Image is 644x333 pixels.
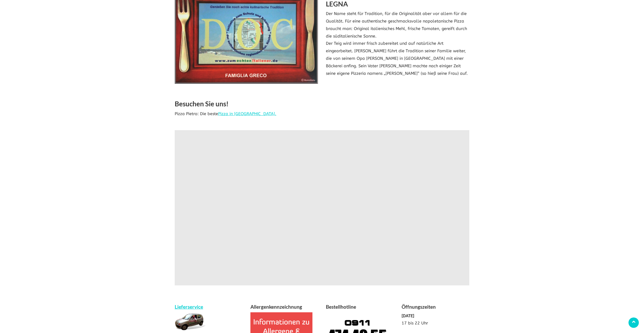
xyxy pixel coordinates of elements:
img: lieferservice pietro [175,312,206,330]
p: Der Name steht für Tradition, für die Originalität aber vor allem für die Qualität. Für eine auth... [326,10,469,77]
a: Lieferservice [175,304,203,310]
h4: Allergenkennzeichnung [250,303,318,312]
h4: Bestellhotline [326,303,394,312]
a: Pizza in [GEOGRAPHIC_DATA]. [218,111,276,116]
h2: Besuchen Sie uns! [175,99,469,110]
b: [DATE] [402,313,414,318]
p: Pizza Pietro: Die beste [175,110,469,118]
h4: Öffnungszeiten [402,303,470,312]
iframe: Pizza Nürnberg [175,130,469,285]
